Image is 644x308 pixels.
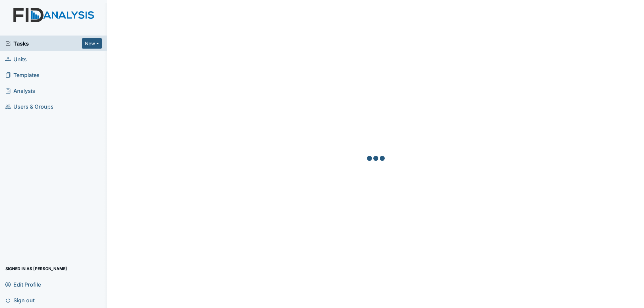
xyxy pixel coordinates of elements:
[5,85,35,96] span: Analysis
[5,263,67,274] span: Signed in as [PERSON_NAME]
[5,54,27,64] span: Units
[5,40,82,48] a: Tasks
[5,279,41,290] span: Edit Profile
[5,101,54,112] span: Users & Groups
[5,70,40,80] span: Templates
[5,295,35,305] span: Sign out
[82,38,102,49] button: New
